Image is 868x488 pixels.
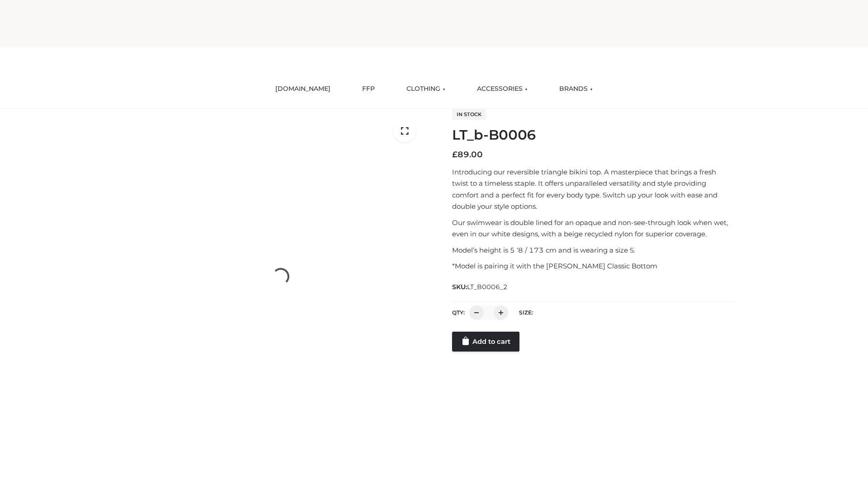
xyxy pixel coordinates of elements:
a: Add to cart [452,332,519,352]
h1: LT_b-B0006 [452,127,734,143]
a: ACCESSORIES [470,79,534,99]
p: *Model is pairing it with the [PERSON_NAME] Classic Bottom [452,260,734,272]
p: Model’s height is 5 ‘8 / 173 cm and is wearing a size S. [452,244,734,256]
a: [DOMAIN_NAME] [269,79,337,99]
a: BRANDS [552,79,599,99]
span: In stock [452,109,486,120]
a: FFP [355,79,382,99]
label: Size: [519,309,533,316]
span: LT_B0006_2 [467,283,508,291]
label: QTY: [452,309,465,316]
p: Introducing our reversible triangle bikini top. A masterpiece that brings a fresh twist to a time... [452,166,734,212]
span: £ [452,150,458,160]
a: CLOTHING [400,79,452,99]
p: Our swimwear is double lined for an opaque and non-see-through look when wet, even in our white d... [452,217,734,240]
span: SKU: [452,282,509,292]
bdi: 89.00 [452,150,483,160]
